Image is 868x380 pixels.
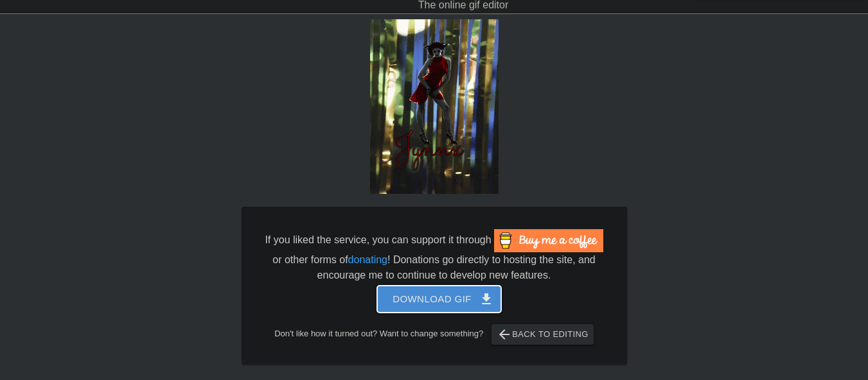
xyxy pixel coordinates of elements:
[497,327,512,342] span: arrow_back
[479,291,494,307] span: get_app
[261,324,607,345] div: Don't like how it turned out? Want to change something?
[492,324,594,345] button: Back to Editing
[497,327,589,342] span: Back to Editing
[377,286,501,313] button: Download gif
[367,293,501,304] a: Download gif
[348,254,387,265] a: donating
[494,229,603,252] img: Buy Me A Coffee
[393,291,486,307] span: Download gif
[370,19,499,194] img: KvYJoyLf.gif
[264,229,605,283] div: If you liked the service, you can support it through or other forms of ! Donations go directly to...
